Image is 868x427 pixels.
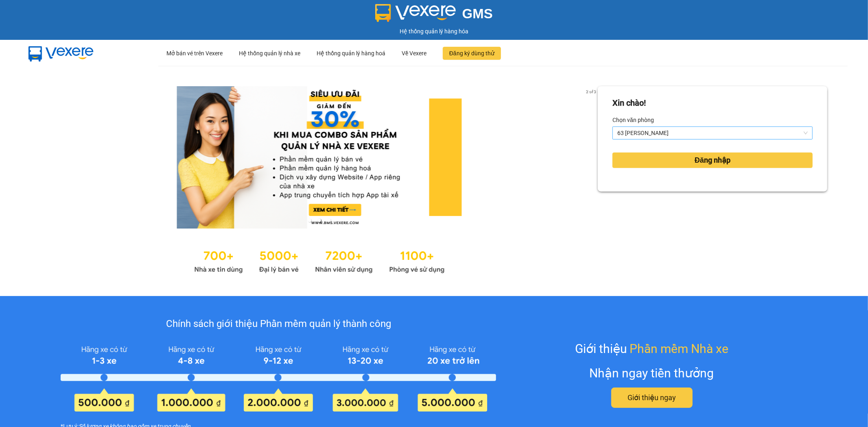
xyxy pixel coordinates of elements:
img: logo 2 [375,4,456,22]
li: slide item 2 [318,219,321,222]
span: Đăng ký dùng thử [449,49,494,58]
div: Nhận ngay tiền thưởng [590,364,714,383]
button: previous slide / item [41,86,52,229]
div: Mở bán vé trên Vexere [166,40,223,66]
div: Giới thiệu [575,339,728,358]
button: next slide / item [586,86,598,229]
span: Đăng nhập [695,155,730,166]
button: Đăng ký dùng thử [443,47,501,60]
label: Chọn văn phòng [612,113,654,126]
button: Giới thiệu ngay [611,388,693,408]
div: Hệ thống quản lý hàng hoá [317,40,385,66]
div: Xin chào! [612,97,646,109]
span: Giới thiệu ngay [627,392,676,403]
span: 63 Trần Quang Tặng [617,127,808,139]
p: 2 of 3 [584,86,598,97]
img: mbUUG5Q.png [20,40,102,67]
button: Đăng nhập [612,152,813,168]
img: Statistics.png [194,245,445,276]
span: GMS [462,6,493,21]
div: Về Vexere [402,40,426,66]
li: slide item 1 [308,219,311,222]
a: GMS [375,12,493,19]
div: Hệ thống quản lý hàng hóa [2,27,866,36]
span: Phần mềm Nhà xe [630,339,728,358]
li: slide item 3 [328,219,331,222]
div: Chính sách giới thiệu Phần mềm quản lý thành công [61,316,496,332]
div: Hệ thống quản lý nhà xe [239,40,300,66]
img: policy-intruduce-detail.png [61,342,496,412]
